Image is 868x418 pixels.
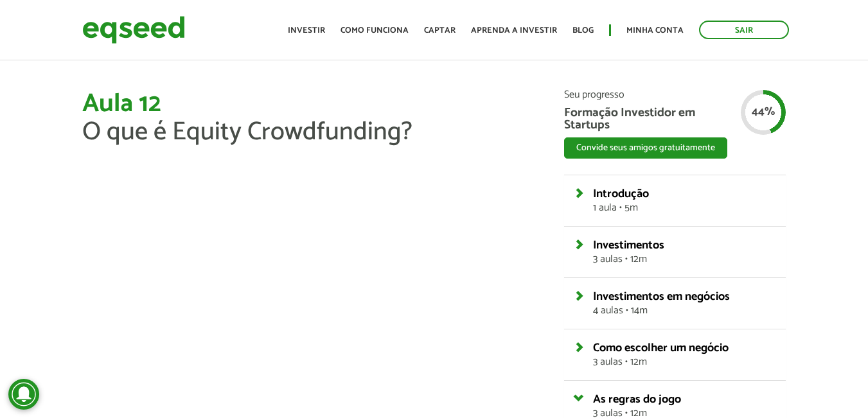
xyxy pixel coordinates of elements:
[82,83,161,125] span: Aula 12
[288,26,325,35] a: Investir
[593,306,776,316] span: 4 aulas • 14m
[593,188,776,213] a: Introdução1 aula • 5m
[593,390,681,409] span: As regras do jogo
[564,137,727,159] button: Convide seus amigos gratuitamente
[593,236,664,255] span: Investimentos
[593,357,776,367] span: 3 aulas • 12m
[699,21,789,39] a: Sair
[626,26,684,35] a: Minha conta
[593,203,776,213] span: 1 aula • 5m
[82,13,185,47] img: EqSeed
[341,26,409,35] a: Como funciona
[564,90,786,100] span: Seu progresso
[564,107,786,131] span: Formação Investidor em Startups
[593,342,776,367] a: Como escolher um negócio3 aulas • 12m
[572,26,594,35] a: Blog
[593,338,729,358] span: Como escolher um negócio
[424,26,456,35] a: Captar
[471,26,557,35] a: Aprenda a investir
[593,184,649,204] span: Introdução
[593,254,776,265] span: 3 aulas • 12m
[593,291,776,316] a: Investimentos em negócios4 aulas • 14m
[593,287,730,306] span: Investimentos em negócios
[593,239,776,265] a: Investimentos3 aulas • 12m
[82,111,412,153] span: O que é Equity Crowdfunding?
